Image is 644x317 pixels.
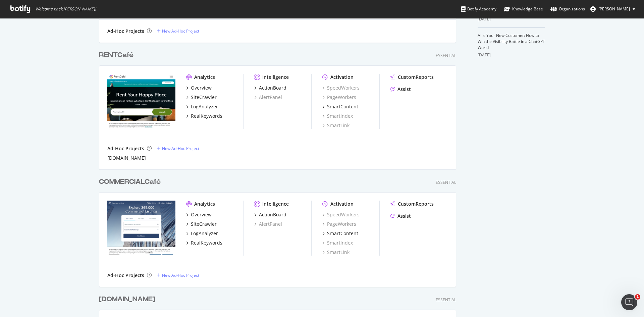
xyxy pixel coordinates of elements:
[107,74,175,128] img: rentcafé.com
[327,230,358,237] div: SmartContent
[186,94,217,101] a: SiteCrawler
[390,213,411,219] a: Assist
[191,240,222,246] div: RealKeywords
[186,113,222,119] a: RealKeywords
[478,52,545,58] div: [DATE]
[397,213,411,219] div: Assist
[330,201,354,207] div: Activation
[107,28,144,35] div: Ad-Hoc Projects
[390,201,434,207] a: CustomReports
[436,297,456,303] div: Essential
[322,122,350,129] a: SmartLink
[107,145,144,152] div: Ad-Hoc Projects
[635,294,640,300] span: 1
[157,272,199,278] a: New Ad-Hoc Project
[191,211,212,218] div: Overview
[322,113,353,119] a: SmartIndex
[186,211,212,218] a: Overview
[191,103,218,110] div: LogAnalyzer
[327,103,358,110] div: SmartContent
[191,230,218,237] div: LogAnalyzer
[390,86,411,93] a: Assist
[162,146,199,151] div: New Ad-Hoc Project
[157,28,199,34] a: New Ad-Hoc Project
[254,211,286,218] a: ActionBoard
[35,6,96,12] span: Welcome back, [PERSON_NAME] !
[99,50,133,60] div: RENTCafé
[194,74,215,81] div: Analytics
[398,201,434,207] div: CustomReports
[99,295,158,304] a: [DOMAIN_NAME]
[478,33,545,50] a: AI Is Your New Customer: How to Win the Visibility Battle in a ChatGPT World
[99,295,155,304] div: [DOMAIN_NAME]
[107,272,144,279] div: Ad-Hoc Projects
[322,221,356,227] a: PageWorkers
[322,211,360,218] a: SpeedWorkers
[322,240,353,246] a: SmartIndex
[254,85,286,91] a: ActionBoard
[478,16,545,22] div: [DATE]
[262,201,289,207] div: Intelligence
[259,211,286,218] div: ActionBoard
[162,272,199,278] div: New Ad-Hoc Project
[186,230,218,237] a: LogAnalyzer
[550,6,585,12] div: Organizations
[461,6,496,12] div: Botify Academy
[262,74,289,81] div: Intelligence
[191,221,217,227] div: SiteCrawler
[254,221,282,227] a: AlertPanel
[585,4,641,14] button: [PERSON_NAME]
[162,28,199,34] div: New Ad-Hoc Project
[186,103,218,110] a: LogAnalyzer
[99,177,161,187] div: COMMERCIALCafé
[191,94,217,101] div: SiteCrawler
[436,53,456,58] div: Essential
[398,74,434,81] div: CustomReports
[107,201,175,255] img: commercialsearch.com
[186,221,217,227] a: SiteCrawler
[598,6,630,12] span: Hera Laura
[157,146,199,151] a: New Ad-Hoc Project
[621,294,637,310] iframe: Intercom live chat
[99,177,163,187] a: COMMERCIALCafé
[330,74,354,81] div: Activation
[322,230,358,237] a: SmartContent
[107,155,146,161] a: [DOMAIN_NAME]
[194,201,215,207] div: Analytics
[504,6,543,12] div: Knowledge Base
[186,85,212,91] a: Overview
[254,94,282,101] a: AlertPanel
[390,74,434,81] a: CustomReports
[186,240,222,246] a: RealKeywords
[436,179,456,185] div: Essential
[322,103,358,110] a: SmartContent
[191,85,212,91] div: Overview
[259,85,286,91] div: ActionBoard
[191,113,222,119] div: RealKeywords
[397,86,411,93] div: Assist
[322,94,356,101] a: PageWorkers
[99,50,136,60] a: RENTCafé
[322,85,360,91] a: SpeedWorkers
[322,249,350,256] a: SmartLink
